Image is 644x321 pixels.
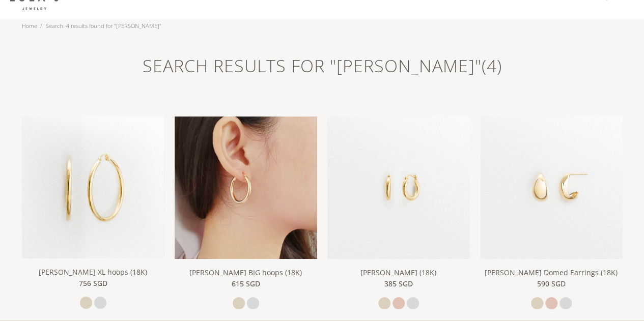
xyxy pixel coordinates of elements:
a: Cleo BIG hoops (18K) Cleo BIG hoops (18K) [175,182,317,191]
a: Cleo XL hoops (18K) [22,182,164,191]
a: [PERSON_NAME] BIG hoops (18K) [189,268,302,277]
span: 615 SGD [232,278,260,289]
a: Home [22,22,37,30]
span: 590 SGD [537,278,566,289]
a: [PERSON_NAME] (18K) [360,268,436,277]
a: [PERSON_NAME] XL hoops (18K) [39,267,147,277]
li: Search: 4 results found for "[PERSON_NAME]" [40,19,164,33]
span: (4) [481,54,501,77]
img: Cleo BIG hoops (18K) [175,116,317,259]
h1: SEARCH RESULTS FOR "[PERSON_NAME]" [22,54,623,102]
span: 385 SGD [384,278,413,289]
a: Lula Domed Earrings (18K) [480,182,623,191]
a: Cleo hoops (18K) [327,182,470,191]
span: 756 SGD [79,278,107,289]
a: [PERSON_NAME] Domed Earrings (18K) [485,268,618,277]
